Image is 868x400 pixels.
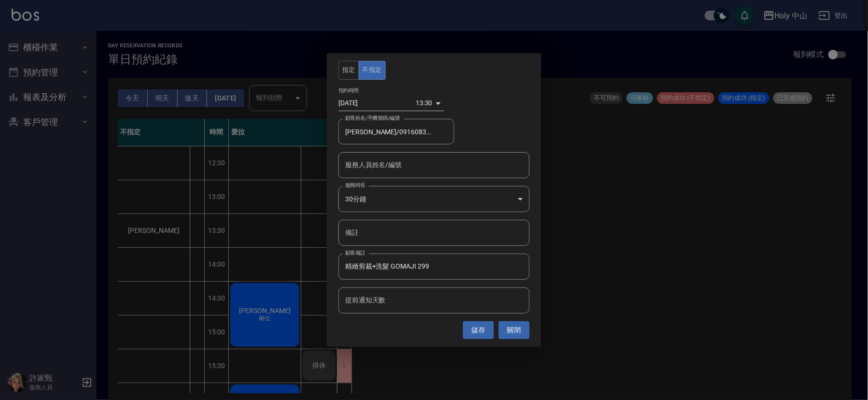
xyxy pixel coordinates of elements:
button: 指定 [338,61,359,80]
button: 不指定 [359,61,386,80]
div: 30分鐘 [338,186,530,212]
div: 13:30 [416,95,433,111]
label: 顧客姓名/手機號碼/編號 [345,114,400,122]
input: Choose date, selected date is 2025-09-14 [338,95,416,111]
label: 服務時長 [345,182,365,189]
button: 儲存 [463,321,494,339]
label: 顧客備註 [345,249,365,257]
label: 預約時間 [338,87,359,94]
button: 關閉 [499,321,530,339]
